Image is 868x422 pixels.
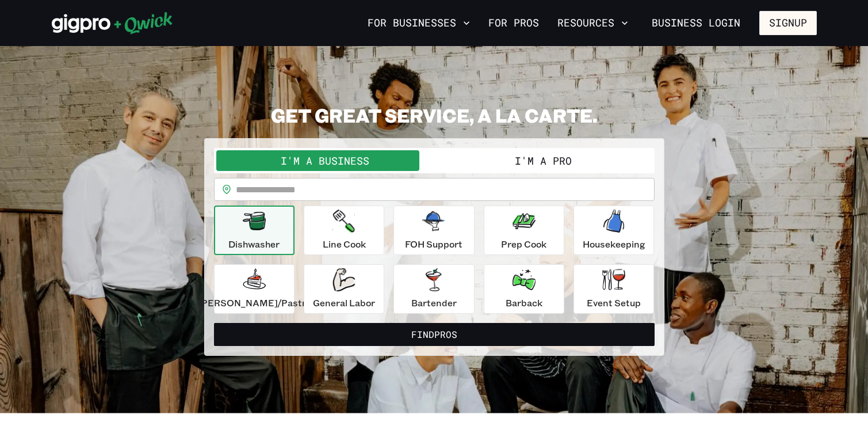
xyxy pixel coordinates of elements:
p: Dishwasher [228,237,280,251]
button: Housekeeping [573,206,654,255]
p: General Labor [313,296,375,310]
a: Business Login [642,11,750,35]
p: Housekeeping [583,237,645,251]
p: Bartender [411,296,457,310]
button: Resources [553,13,633,33]
button: I'm a Business [216,150,434,171]
p: Prep Cook [501,237,546,251]
button: Dishwasher [214,206,295,255]
p: Line Cook [323,237,366,251]
p: Event Setup [587,296,641,310]
button: Bartender [393,264,474,314]
button: Line Cook [304,206,384,255]
button: For Businesses [363,13,475,33]
button: FOH Support [393,206,474,255]
button: [PERSON_NAME]/Pastry [214,264,295,314]
button: FindPros [214,323,655,346]
p: FOH Support [405,237,462,251]
h2: GET GREAT SERVICE, A LA CARTE. [204,104,664,127]
button: I'm a Pro [434,150,652,171]
p: Barback [506,296,542,310]
a: For Pros [484,13,544,33]
p: [PERSON_NAME]/Pastry [198,296,311,310]
button: Event Setup [573,264,654,314]
button: Prep Cook [484,206,564,255]
button: General Labor [304,264,384,314]
button: Barback [484,264,564,314]
button: Signup [759,11,817,35]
